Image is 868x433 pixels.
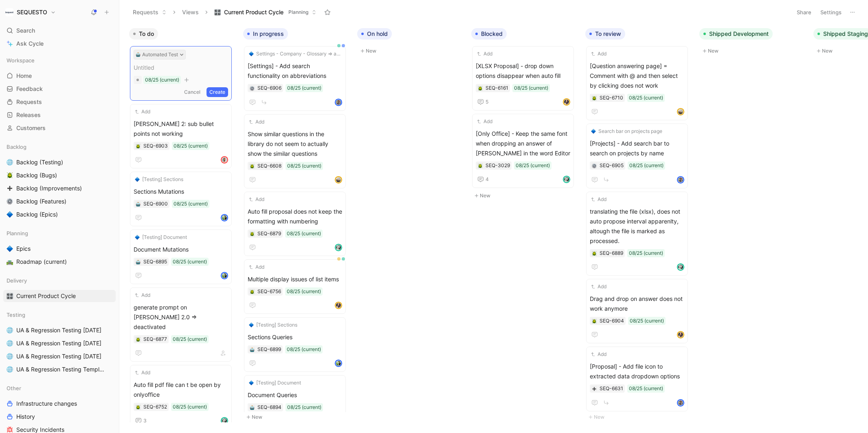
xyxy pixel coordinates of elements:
div: SEQ-6161 [486,84,508,92]
button: 🔷[Testing] Document [248,379,302,387]
div: 08/25 (current) [287,162,321,170]
span: Drag and drop on answer does not work anymore [590,294,684,314]
a: 🔷[Testing] DocumentDocument Mutations08/25 (current)avatar [130,230,232,284]
img: avatar [564,177,569,182]
button: Add [476,50,494,58]
button: Blocked [471,28,507,40]
a: ⚙️Backlog (Features) [3,195,116,208]
button: Add [248,195,266,203]
span: [XLSX Proposal] - drop down options disappear when auto fill [476,61,570,81]
button: Add [134,369,152,377]
img: 🪲 [136,337,141,342]
button: 🤖 [249,347,255,352]
button: 🤖 [249,404,255,410]
span: Roadmap (current) [16,258,67,266]
div: SEQ-6903 [143,142,168,150]
img: 🔷 [135,235,140,240]
a: AddMultiple display issues of list items08/25 (current)avatar [244,259,346,314]
img: avatar [564,99,569,105]
button: 🎛️Current Product CyclePlanning [211,6,320,18]
a: AddAuto fill pdf file can t be open by onlyoffice08/25 (current)3avatar [130,365,232,429]
div: Backlog🌐Backlog (Testing)🪲Backlog (Bugs)➕Backlog (Improvements)⚙️Backlog (Features)🔷Backlog (Epics) [3,141,116,221]
div: SEQ-6756 [257,287,281,296]
div: ⚙️ [591,163,597,168]
span: [Testing] Document [142,233,187,241]
button: 🔷[Testing] Sections [248,321,299,329]
img: 🌐 [7,340,13,347]
button: New [243,412,351,422]
img: 🔷 [135,177,140,182]
button: Add [248,263,266,271]
a: AddShow similar questions in the library do not seem to actually show the similar questions08/25 ... [244,114,346,188]
button: Create [207,87,228,97]
span: Shipped Development [709,30,769,38]
a: Feedback [3,83,116,95]
span: generate prompt on [PERSON_NAME] 2.0 => deactivated [134,303,228,332]
div: SEQ-6894 [257,403,281,411]
a: 🌐Backlog (Testing) [3,156,116,168]
button: 🎛️ [5,291,15,301]
div: Planning [3,227,116,239]
button: Share [793,7,815,18]
span: Sections Mutations [134,187,228,197]
button: 🤖 [135,201,141,207]
button: 🪲 [591,318,597,324]
span: 5 [486,99,488,104]
span: Backlog (Testing) [16,158,63,166]
button: To review [585,28,625,40]
div: 08/25 (current) [629,161,664,170]
span: Current Product Cycle [224,8,283,16]
img: 🔷 [249,380,254,385]
span: Current Product Cycle [16,292,76,300]
a: 🔷Epics [3,243,116,255]
button: 🌐 [5,365,15,374]
span: Delivery [7,276,27,285]
button: ⚙️ [249,85,255,91]
div: Workspace [3,54,116,66]
div: 🪲 [135,404,141,410]
img: 🎛️ [214,9,221,15]
button: ⚙️ [5,197,15,206]
div: SEQ-6899 [257,345,281,353]
img: 🌐 [7,159,13,166]
span: Auto fill pdf file can t be open by onlyoffice [134,380,228,400]
a: 🔷Backlog (Epics) [3,208,116,221]
button: ➕ [5,183,15,193]
button: 🔷Settings - Company - Glossary => alphabetical order + search functionality [248,50,342,58]
div: Other [3,382,116,394]
img: ➕ [7,185,13,192]
button: To do [129,28,158,40]
span: Customers [16,124,46,132]
a: Home [3,70,116,82]
span: Backlog [7,143,26,151]
button: 🌐 [5,351,15,361]
span: Home [16,72,32,80]
span: To review [595,30,621,38]
div: In progressNew [240,24,354,426]
button: 🪲 [249,231,255,236]
span: On hold [367,30,388,38]
img: 🛣️ [7,258,13,265]
button: In progress [243,28,288,40]
span: [PERSON_NAME] 2: sub bullet points not working [134,119,228,139]
img: 🌐 [7,327,13,334]
button: 🔷 [5,244,15,254]
button: 🔷[Testing] Document [134,233,188,241]
span: [Settings] - Add search functionality on abbreviations [248,61,342,81]
div: To do🤖Automated TestUntitled08/25 (current)CancelCreate [126,24,240,426]
span: [Only Office] - Keep the same font when dropping an answer of [PERSON_NAME] in the word Editor [476,129,570,158]
button: Add [248,118,266,126]
span: [Question answering page] = Comment with @ and then select by clicking does not work [590,61,684,91]
a: Add[Question answering page] = Comment with @ and then select by clicking does not work08/25 (cur... [586,46,688,120]
button: Add [134,291,152,299]
div: SEQ-6906 [257,84,281,92]
img: avatar [222,418,227,424]
img: 🪲 [250,232,255,236]
span: Backlog (Features) [16,197,66,205]
div: SEQ-6877 [143,335,167,343]
button: Add [590,283,608,291]
div: 08/25 (current) [630,317,664,325]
